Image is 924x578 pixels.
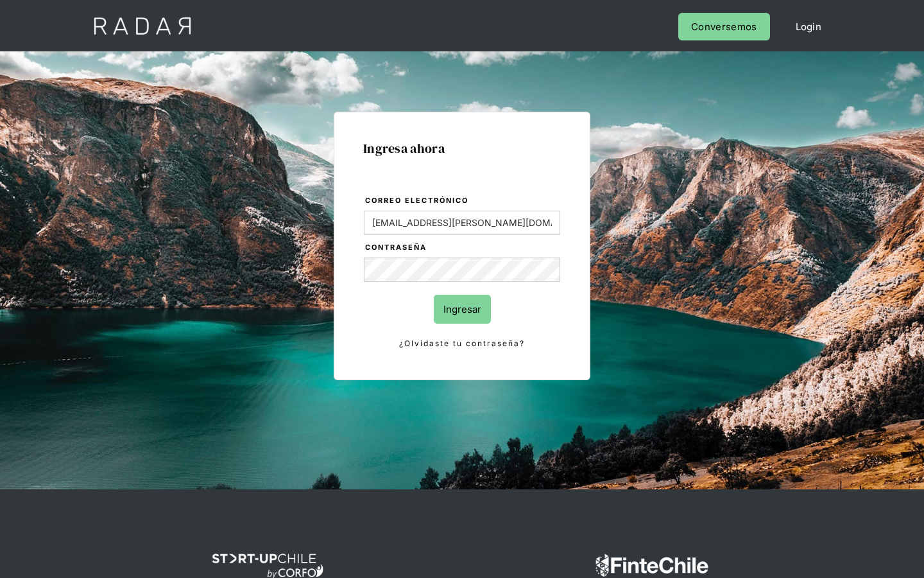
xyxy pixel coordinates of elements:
[365,195,560,207] label: Correo electrónico
[363,141,561,155] h1: Ingresa ahora
[783,13,835,40] a: Login
[364,337,560,351] a: ¿Olvidaste tu contraseña?
[365,241,560,254] label: Contraseña
[434,295,491,324] input: Ingresar
[363,194,561,351] form: Login Form
[678,13,769,40] a: Conversemos
[364,211,560,235] input: bruce@wayne.com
